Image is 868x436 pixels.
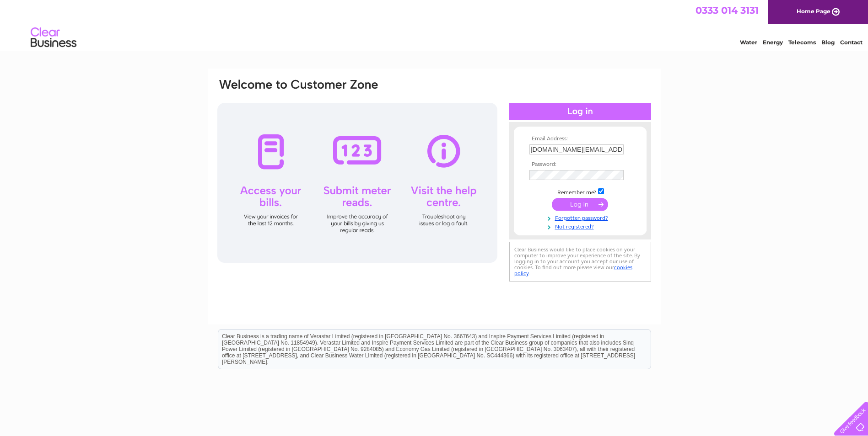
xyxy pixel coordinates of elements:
[840,39,863,46] a: Contact
[218,5,651,44] div: Clear Business is a trading name of Verastar Limited (registered in [GEOGRAPHIC_DATA] No. 3667643...
[788,39,816,46] a: Telecoms
[529,213,633,222] a: Forgotten password?
[527,187,633,196] td: Remember me?
[695,5,759,16] a: 0333 014 3131
[527,161,633,168] th: Password:
[30,24,77,52] img: logo.png
[740,39,757,46] a: Water
[509,242,651,282] div: Clear Business would like to place cookies on your computer to improve your experience of the sit...
[763,39,783,46] a: Energy
[527,136,633,142] th: Email Address:
[821,39,835,46] a: Blog
[529,222,633,230] a: Not registered?
[552,198,608,211] input: Submit
[514,264,632,276] a: cookies policy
